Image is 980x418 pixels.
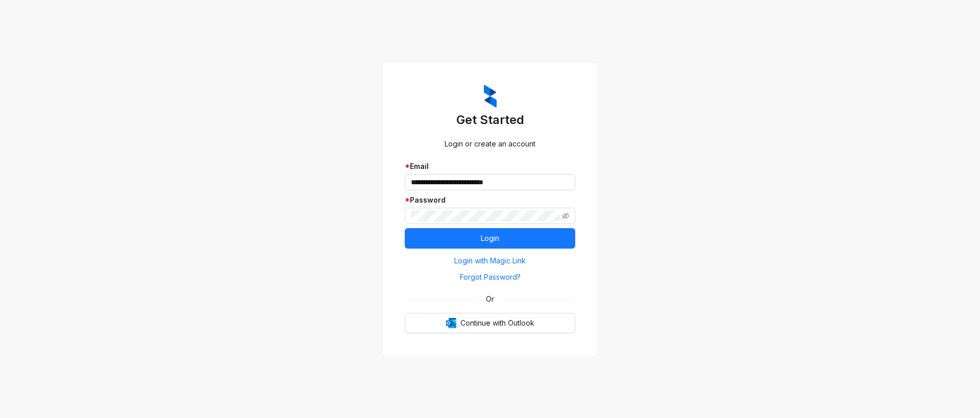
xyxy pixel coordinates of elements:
[479,293,501,305] span: Or
[446,318,456,328] img: Outlook
[405,228,575,249] button: Login
[405,161,575,172] div: Email
[405,112,575,128] h3: Get Started
[405,313,575,333] button: OutlookContinue with Outlook
[405,269,575,285] button: Forgot Password?
[405,253,575,269] button: Login with Magic Link
[454,255,526,266] span: Login with Magic Link
[562,212,569,219] span: eye-invisible
[405,138,575,150] div: Login or create an account
[460,272,521,283] span: Forgot Password?
[460,317,534,329] span: Continue with Outlook
[481,233,499,244] span: Login
[405,194,575,206] div: Password
[484,85,497,108] img: ZumaIcon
